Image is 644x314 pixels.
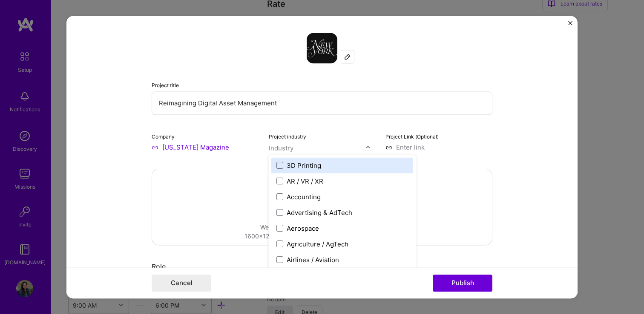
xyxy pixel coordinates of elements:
div: Role [152,262,492,271]
input: Enter link [385,143,492,152]
div: Aerospace [287,224,319,233]
input: Enter name or website [152,143,259,152]
div: We recommend uploading at least 4 images. [244,223,400,232]
div: Accounting [287,192,321,201]
img: Edit [344,53,351,60]
div: Edit [341,50,354,63]
div: 1600x1200px or higher recommended. Max 5MB each. [244,232,400,241]
div: Airlines / Aviation [287,255,339,264]
label: Company [152,133,175,140]
div: 3D Printing [287,161,321,170]
button: Cancel [152,274,211,291]
button: Close [568,21,572,30]
img: Company logo [307,33,337,63]
input: Enter the name of the project [152,91,492,115]
button: Publish [433,274,492,291]
label: Project industry [269,133,306,140]
div: Industry [269,144,293,153]
label: Project title [152,82,179,88]
div: Agriculture / AgTech [287,240,348,249]
div: Advertising & AdTech [287,208,352,217]
div: AR / VR / XR [287,177,323,186]
img: drop icon [365,144,371,150]
label: Project Link (Optional) [385,133,439,140]
div: Drag and drop an image or Upload fileWe recommend uploading at least 4 images.1600x1200px or high... [152,169,492,245]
